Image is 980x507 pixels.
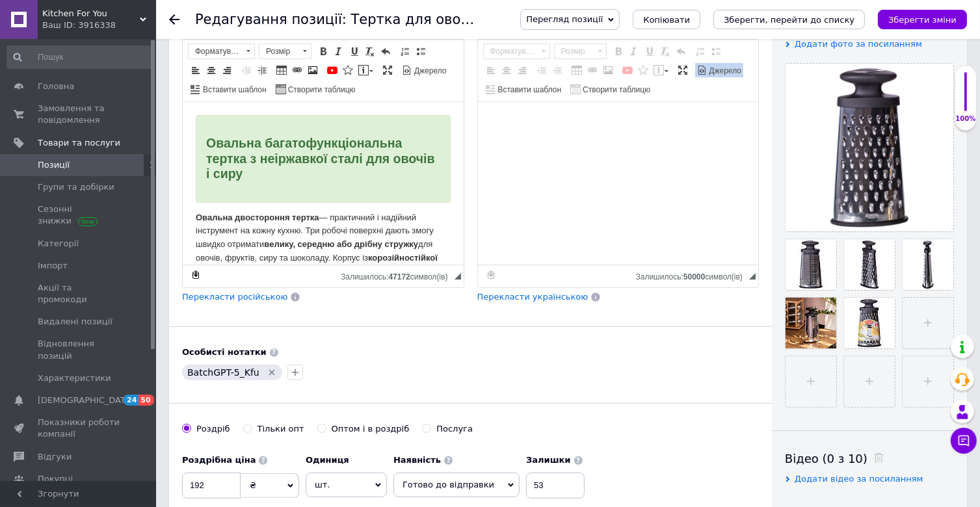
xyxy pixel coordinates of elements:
span: Додати відео за посиланням [795,474,923,484]
a: Вставити іконку [341,63,355,77]
span: Готово до відправки [403,480,494,489]
a: Жирний (Ctrl+B) [316,44,330,58]
span: Перекласти українською [477,292,589,302]
a: Створити таблицю [274,82,358,96]
a: Створити таблицю [568,82,652,96]
a: Збільшити відступ [550,63,564,77]
b: Особисті нотатки [182,347,267,357]
span: Вставити шаблон [201,84,267,96]
div: Оптом і в роздріб [332,423,410,435]
span: ₴ [250,480,256,490]
i: Зберегти, перейти до списку [724,15,854,25]
a: Таблиця [274,63,289,77]
span: BatchGPT-5_Kfu [187,367,259,378]
a: Джерело [695,63,744,77]
button: Чат з покупцем [951,428,977,454]
div: Кiлькiсть символiв [341,269,454,281]
div: 100% [955,114,976,123]
a: Максимізувати [676,63,690,77]
a: Збільшити відступ [255,63,269,77]
a: Вставити повідомлення [356,63,375,77]
a: Розмір [259,44,311,59]
a: Підкреслений (Ctrl+U) [347,44,362,58]
div: Послуга [436,423,473,435]
a: Додати відео з YouTube [620,63,635,77]
strong: Овальна двостороння тертка [13,110,137,120]
div: 100% Якість заповнення [955,65,977,131]
a: По лівому краю [189,63,203,77]
span: шт. [306,473,387,497]
span: Відновлення позицій [38,338,120,361]
span: Копіювати [643,15,690,25]
span: Покупці [38,473,73,485]
span: Категорії [38,238,79,250]
a: Зробити резервну копію зараз [189,268,203,282]
button: Зберегти зміни [878,10,967,29]
span: Джерело [708,66,742,77]
span: Характеристики [38,372,111,384]
b: Наявність [393,455,441,465]
a: Повернути (Ctrl+Z) [378,44,393,58]
a: Вставити/видалити нумерований список [693,44,708,58]
span: Відгуки [38,451,72,463]
a: Вставити шаблон [189,82,269,96]
b: Роздрібна ціна [182,455,256,465]
span: 50000 [683,272,705,281]
a: По правому краю [220,63,234,77]
a: Зробити резервну копію зараз [484,268,498,282]
span: Перекласти російською [182,292,287,302]
span: 47172 [388,272,410,281]
a: Видалити форматування [658,44,672,58]
span: Сезонні знижки [38,203,120,227]
span: Акції та промокоди [38,282,120,305]
b: Одиниця [306,455,349,465]
span: Додати фото за посиланням [795,39,922,49]
input: Пошук [7,45,153,69]
span: Створити таблицю [286,84,356,96]
span: Форматування [189,44,242,58]
span: Імпорт [38,260,68,272]
a: Підкреслений (Ctrl+U) [642,44,657,58]
a: Додати відео з YouTube [325,63,339,77]
a: Зменшити відступ [239,63,254,77]
span: Товари та послуги [38,137,120,149]
span: Потягніть для зміни розмірів [749,273,756,279]
input: 0 [182,473,241,499]
a: Зображення [306,63,320,77]
span: Замовлення та повідомлення [38,103,120,126]
a: Зображення [601,63,615,77]
span: Створити таблицю [581,84,650,96]
i: Зберегти зміни [888,15,957,25]
a: По центру [499,63,514,77]
input: - [526,473,585,499]
span: Перегляд позиції [526,14,603,24]
strong: корозійностійкої неіржавкої сталі [13,151,255,174]
a: Вставити іконку [636,63,650,77]
a: Видалити форматування [363,44,377,58]
span: 24 [124,395,139,406]
a: По лівому краю [484,63,498,77]
span: Позиції [38,159,70,171]
a: Вставити/Редагувати посилання (Ctrl+L) [585,63,600,77]
a: Форматування [188,44,255,59]
a: Джерело [400,63,449,77]
a: Розмір [554,44,607,59]
span: Розмір [555,44,594,58]
span: Розмір [259,44,298,58]
iframe: Редактор, 431FD8C3-A3DC-459E-B68F-9F35EEEBB8F0 [183,102,464,265]
span: Групи та добірки [38,181,114,193]
b: Залишки [526,455,570,465]
a: Вставити шаблон [484,82,564,96]
p: — практичний і надійний інструмент на кожну кухню. Три робочі поверхні дають змогу швидко отримат... [13,109,268,204]
span: Показники роботи компанії [38,417,120,440]
a: Таблиця [570,63,584,77]
span: 50 [139,395,153,406]
span: Kitchen For You [42,8,140,19]
a: По центру [204,63,219,77]
div: Кiлькiсть символiв [636,269,749,281]
a: Курсив (Ctrl+I) [332,44,346,58]
a: Вставити/Редагувати посилання (Ctrl+L) [290,63,304,77]
span: Джерело [412,66,447,77]
span: [DEMOGRAPHIC_DATA] [38,395,134,406]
